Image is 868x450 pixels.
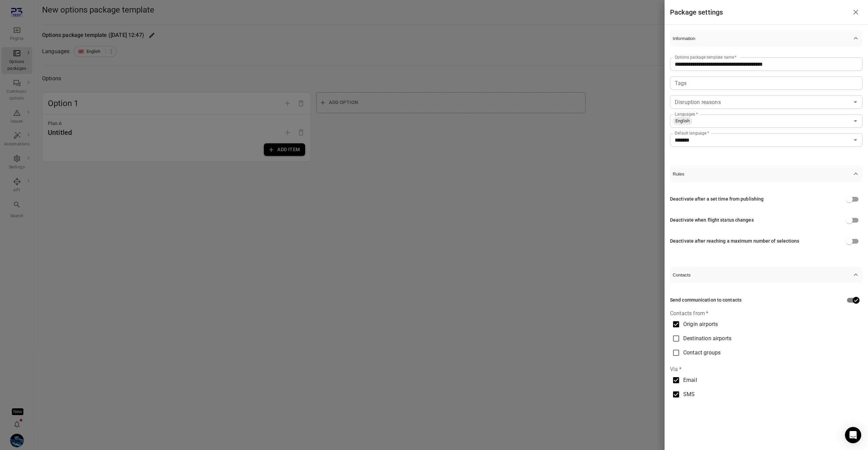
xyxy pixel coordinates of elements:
[851,135,860,145] button: Open
[683,334,731,343] span: Destination airports
[670,46,863,158] div: Information
[683,390,695,398] span: SMS
[675,54,737,60] label: Options package template name
[675,111,698,117] label: Languages
[670,296,742,304] div: Send communication to contacts
[670,182,863,259] div: Rules
[670,7,723,18] h1: Package settings
[670,238,800,245] div: Deactivate after reaching a maximum number of selections
[670,283,863,412] div: Contacts
[851,116,860,126] button: Open
[683,320,718,328] span: Origin airports
[673,118,692,124] span: English
[683,376,697,384] span: Email
[673,272,852,278] span: Contacts
[673,36,852,41] span: Information
[845,427,861,443] div: Open Intercom Messenger
[849,5,863,19] button: Close drawer
[673,171,852,177] span: Rules
[670,309,708,317] legend: Contacts from
[670,166,863,182] button: Rules
[683,349,721,357] span: Contact groups
[851,97,860,107] button: Open
[670,30,863,46] button: Information
[670,365,682,373] legend: Via
[675,130,709,136] label: Default language
[670,217,754,224] div: Deactivate when flight status changes
[670,267,863,283] button: Contacts
[670,196,764,203] div: Deactivate after a set time from publishing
